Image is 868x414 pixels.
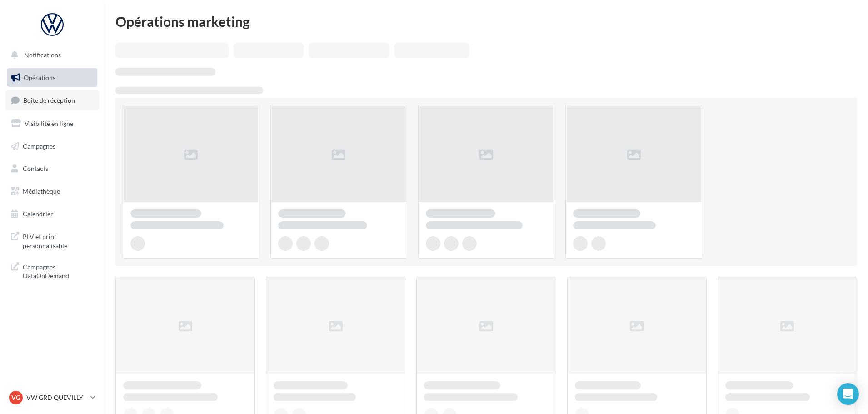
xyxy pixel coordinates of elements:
[5,159,99,178] a: Contacts
[5,114,99,133] a: Visibilité en ligne
[5,45,95,65] button: Notifications
[5,68,99,87] a: Opérations
[23,142,55,150] span: Campagnes
[23,261,94,280] span: Campagnes DataOnDemand
[837,383,859,405] div: Open Intercom Messenger
[24,51,61,59] span: Notifications
[23,210,53,218] span: Calendrier
[23,96,75,104] span: Boîte de réception
[23,187,60,195] span: Médiathèque
[24,74,55,81] span: Opérations
[23,165,48,172] span: Contacts
[5,182,99,201] a: Médiathèque
[5,227,99,254] a: PLV et print personnalisable
[5,90,99,110] a: Boîte de réception
[25,120,73,127] span: Visibilité en ligne
[23,230,94,250] span: PLV et print personnalisable
[5,205,99,224] a: Calendrier
[11,393,20,402] span: VG
[115,15,857,28] div: Opérations marketing
[7,389,97,406] a: VG VW GRD QUEVILLY
[5,137,99,156] a: Campagnes
[5,257,99,284] a: Campagnes DataOnDemand
[26,393,87,402] p: VW GRD QUEVILLY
